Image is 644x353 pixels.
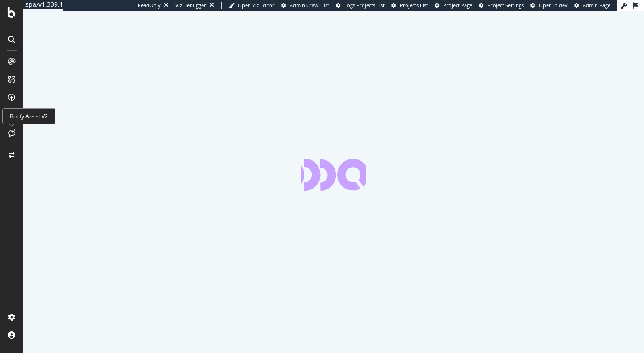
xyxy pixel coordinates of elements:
div: animation [301,159,366,191]
a: Admin Crawl List [281,2,329,9]
a: Project Page [435,2,472,9]
span: Admin Page [583,2,610,9]
span: Logs Projects List [344,2,385,9]
div: Viz Debugger: [175,2,208,9]
div: ReadOnly: [138,2,162,9]
span: Projects List [400,2,428,9]
a: Projects List [391,2,428,9]
span: Open Viz Editor [238,2,275,9]
span: Project Page [443,2,472,9]
a: Open Viz Editor [229,2,275,9]
span: Open in dev [539,2,568,9]
a: Project Settings [479,2,524,9]
div: Botify Assist V2 [2,108,55,124]
a: Admin Page [574,2,610,9]
span: Admin Crawl List [290,2,329,9]
a: Open in dev [530,2,568,9]
a: Logs Projects List [336,2,385,9]
span: Project Settings [487,2,524,9]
